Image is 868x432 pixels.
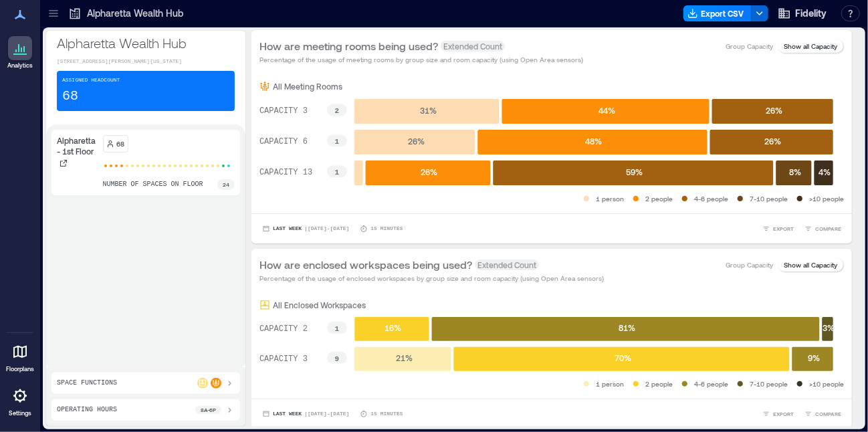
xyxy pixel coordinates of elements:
text: 59 % [626,167,643,177]
p: Settings [9,409,31,417]
p: Analytics [7,62,33,70]
button: EXPORT [760,222,796,235]
p: 24 [223,181,229,189]
button: Last Week |[DATE]-[DATE] [259,407,352,421]
text: 3 % [823,323,835,332]
p: number of spaces on floor [103,179,203,190]
text: 31 % [420,106,437,115]
span: Fidelity [795,7,827,20]
text: 81 % [619,323,635,332]
text: 16 % [385,323,402,332]
button: Last Week |[DATE]-[DATE] [259,222,352,235]
text: 26 % [766,106,782,115]
p: >10 people [809,193,844,204]
p: Floorplans [6,365,34,373]
p: Assigned Headcount [62,76,120,84]
button: EXPORT [760,407,796,421]
a: Analytics [3,32,37,74]
text: 9 % [808,353,820,362]
p: Alpharetta Wealth Hub [87,7,183,20]
p: 7-10 people [750,193,788,204]
text: 26 % [421,167,438,177]
p: Show all Capacity [784,259,837,270]
text: 70 % [615,353,631,362]
text: CAPACITY 3 [259,107,308,116]
p: How are enclosed workspaces being used? [259,257,472,273]
p: 2 people [645,193,673,204]
p: 15 minutes [370,410,403,418]
p: How are meeting rooms being used? [259,38,438,54]
text: 48 % [586,136,603,146]
p: 2 people [645,379,673,389]
button: Export CSV [683,5,752,21]
text: CAPACITY 6 [259,138,308,147]
p: Show all Capacity [784,41,837,51]
p: Group Capacity [726,259,773,270]
p: Percentage of the usage of enclosed workspaces by group size and room capacity (using Open Area s... [259,273,604,284]
text: 26 % [408,136,425,146]
button: Fidelity [774,3,831,24]
text: 4 % [819,167,831,177]
p: 68 [117,138,125,149]
p: Alpharetta - 1st Floor [57,135,98,156]
p: 8a - 6p [201,406,216,414]
button: COMPARE [802,222,844,235]
p: [STREET_ADDRESS][PERSON_NAME][US_STATE] [57,58,235,66]
p: Alpharetta Wealth Hub [57,33,235,52]
span: COMPARE [815,410,841,418]
p: All Enclosed Workspaces [273,300,366,310]
p: Operating Hours [57,405,117,415]
a: Settings [4,380,36,421]
text: 26 % [764,136,781,146]
p: 15 minutes [370,225,403,233]
p: 4-6 people [694,379,728,389]
p: >10 people [809,379,844,389]
p: 7-10 people [750,379,788,389]
span: EXPORT [773,225,794,233]
button: COMPARE [802,407,844,421]
span: Extended Count [475,259,539,270]
span: COMPARE [815,225,841,233]
text: CAPACITY 3 [259,354,308,364]
span: Extended Count [441,41,505,51]
p: Percentage of the usage of meeting rooms by group size and room capacity (using Open Area sensors) [259,54,583,65]
text: 8 % [789,167,801,177]
text: 44 % [599,106,615,115]
p: 4-6 people [694,193,728,204]
a: Floorplans [2,336,38,377]
p: 68 [62,87,78,106]
p: All Meeting Rooms [273,81,342,92]
span: EXPORT [773,410,794,418]
p: Space Functions [57,378,117,389]
text: CAPACITY 13 [259,169,312,178]
p: 1 person [596,193,624,204]
text: 21 % [396,353,413,362]
p: 1 person [596,379,624,389]
text: CAPACITY 2 [259,324,308,334]
p: Group Capacity [726,41,773,51]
